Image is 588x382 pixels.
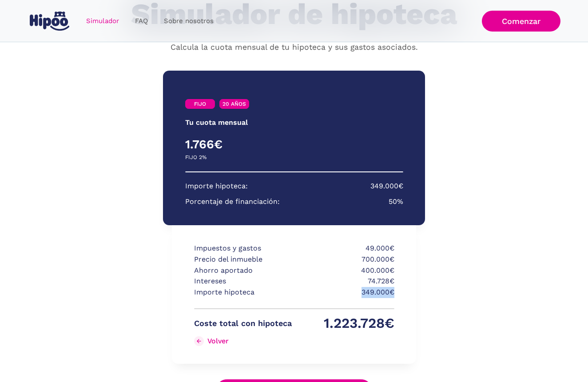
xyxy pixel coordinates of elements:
[185,117,248,128] p: Tu cuota mensual
[28,8,71,34] a: home
[297,265,394,276] p: 400.000€
[185,99,215,109] a: FIJO
[194,318,292,329] p: Coste total con hipoteca
[156,12,222,30] a: Sobre nosotros
[194,276,292,287] p: Intereses
[127,12,156,30] a: FAQ
[194,265,292,276] p: Ahorro aportado
[297,276,394,287] p: 74.728€
[297,243,394,254] p: 49.000€
[207,337,229,345] div: Volver
[185,152,207,163] p: FIJO 2%
[194,254,292,265] p: Precio del inmueble
[78,12,127,30] a: Simulador
[482,11,560,32] a: Comenzar
[297,318,394,329] p: 1.223.728€
[370,181,403,192] p: 349.000€
[185,137,294,152] h4: 1.766€
[171,42,418,53] p: Calcula la cuota mensual de tu hipoteca y sus gastos asociados.
[389,196,403,207] p: 50%
[297,287,394,298] p: 349.000€
[194,334,292,348] a: Volver
[297,254,394,265] p: 700.000€
[185,196,280,207] p: Porcentaje de financiación:
[185,181,248,192] p: Importe hipoteca:
[194,243,292,254] p: Impuestos y gastos
[194,287,292,298] p: Importe hipoteca
[219,99,249,109] a: 20 AÑOS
